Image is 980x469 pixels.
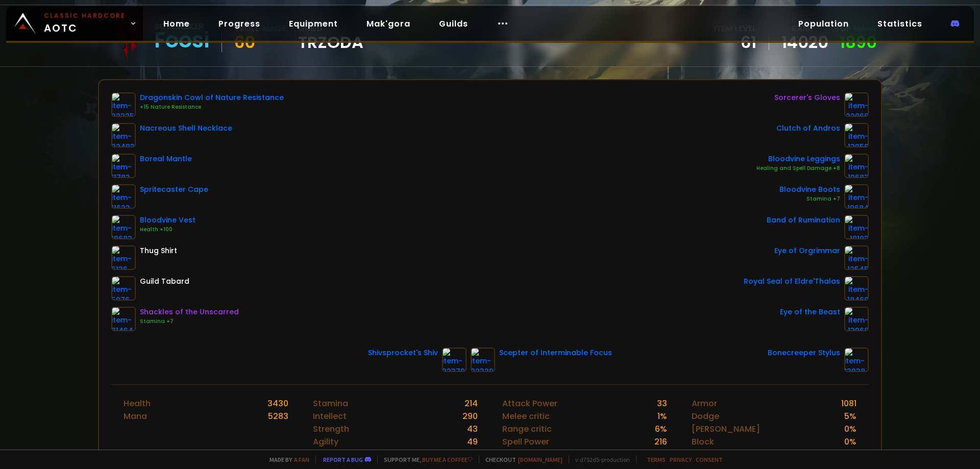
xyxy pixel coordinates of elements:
[298,35,363,50] span: TRZODA
[267,397,288,410] div: 3430
[779,184,840,195] div: Bloodvine Boots
[313,410,347,423] div: Intellect
[465,448,478,461] div: 192
[502,435,549,448] div: Spell Power
[780,307,840,317] div: Eye of the Beast
[431,13,476,34] a: Guilds
[844,435,856,448] div: 0 %
[313,423,349,435] div: Strength
[140,226,195,234] div: Health +100
[767,215,840,226] div: Band of Rumination
[654,435,667,448] div: 216
[696,456,723,463] a: Consent
[111,184,136,209] img: item-11623
[44,11,126,20] small: Classic Hardcore
[313,435,338,448] div: Agility
[323,456,363,463] a: Report a bug
[111,307,136,331] img: item-21464
[210,13,268,34] a: Progress
[844,123,869,147] img: item-13956
[844,410,856,423] div: 5 %
[779,195,840,203] div: Stamina +7
[140,276,189,287] div: Guild Tabard
[518,456,562,463] a: [DOMAIN_NAME]
[670,456,692,463] a: Privacy
[422,456,473,463] a: Buy me a coffee
[744,276,840,287] div: Royal Seal of Eldre'Thalas
[471,348,495,372] img: item-22329
[111,154,136,178] img: item-11782
[844,348,869,372] img: item-13938
[655,423,667,435] div: 6 %
[479,456,562,463] span: Checkout
[124,397,151,410] div: Health
[140,103,284,111] div: +15 Nature Resistance
[756,164,840,172] div: Healing and Spell Damage +8
[569,456,630,463] span: v. d752d5 - production
[377,456,473,463] span: Support me,
[124,410,147,423] div: Mana
[844,245,869,270] img: item-12545
[844,423,856,435] div: 0 %
[111,215,136,239] img: item-19682
[502,410,550,423] div: Melee critic
[281,13,346,34] a: Equipment
[499,348,612,358] div: Scepter of Interminable Focus
[692,410,719,423] div: Dodge
[467,435,478,448] div: 49
[692,423,760,435] div: [PERSON_NAME]
[844,92,869,117] img: item-22066
[776,123,840,134] div: Clutch of Andros
[140,317,239,326] div: Stamina +7
[781,35,828,50] a: 14020
[313,448,334,461] div: Spirit
[774,245,840,256] div: Eye of Orgrimmar
[502,448,545,461] div: Spell critic
[294,456,309,463] a: a fan
[844,154,869,178] img: item-19683
[268,410,288,423] div: 5283
[844,276,869,301] img: item-18468
[442,348,467,372] img: item-22379
[140,245,177,256] div: Thug Shirt
[111,276,136,301] img: item-5976
[140,92,284,103] div: Dragonskin Cowl of Nature Resistance
[657,410,667,423] div: 1 %
[774,92,840,103] div: Sorcerer's Gloves
[111,123,136,147] img: item-22403
[657,397,667,410] div: 33
[844,307,869,331] img: item-13968
[6,6,143,41] a: Classic HardcoreAOTC
[140,123,232,134] div: Nacreous Shell Necklace
[844,184,869,209] img: item-19684
[154,33,209,48] div: Foosi
[647,456,666,463] a: Terms
[140,154,192,164] div: Boreal Mantle
[756,154,840,164] div: Bloodvine Leggings
[502,397,557,410] div: Attack Power
[841,397,856,410] div: 1081
[655,448,667,461] div: 11 %
[768,348,840,358] div: Bonecreeper Stylus
[869,13,930,34] a: Statistics
[844,215,869,239] img: item-18103
[502,423,552,435] div: Range critic
[155,13,198,34] a: Home
[790,13,857,34] a: Population
[298,22,363,50] div: guild
[140,215,195,226] div: Bloodvine Vest
[467,423,478,435] div: 43
[368,348,438,358] div: Shivsprocket's Shiv
[111,92,136,117] img: item-22225
[44,11,126,36] span: AOTC
[462,410,478,423] div: 290
[692,435,714,448] div: Block
[358,13,419,34] a: Mak'gora
[464,397,478,410] div: 214
[140,307,239,317] div: Shackles of the Unscarred
[263,456,309,463] span: Made by
[111,245,136,270] img: item-6136
[692,397,717,410] div: Armor
[140,184,208,195] div: Spritecaster Cape
[313,397,348,410] div: Stamina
